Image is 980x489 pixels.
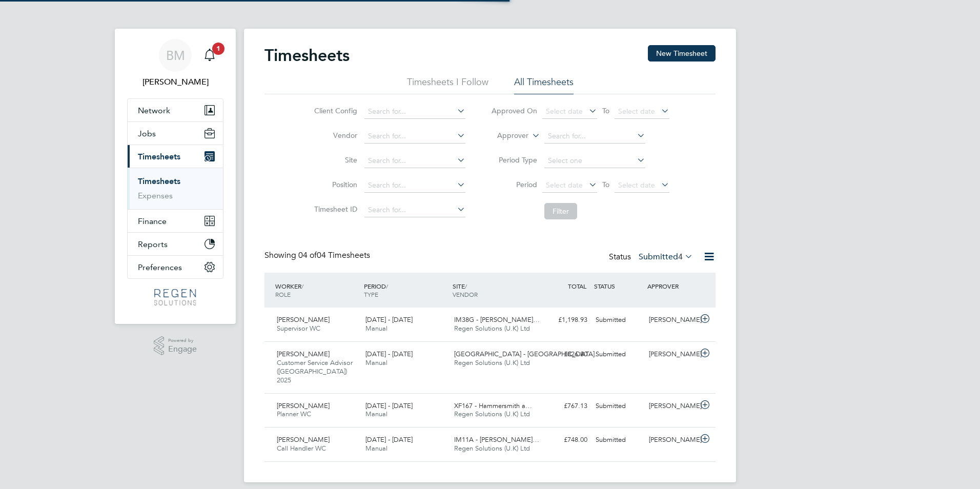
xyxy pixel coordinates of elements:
[264,250,372,261] div: Showing
[544,154,645,168] input: Select one
[127,289,223,305] a: Go to home page
[639,252,693,262] label: Submitted
[138,239,168,249] span: Reports
[128,256,223,278] button: Preferences
[127,76,223,88] span: Billy Mcnamara
[645,312,698,329] div: [PERSON_NAME]
[365,358,387,367] span: Manual
[127,39,223,88] a: BM[PERSON_NAME]
[465,282,467,290] span: /
[618,180,655,190] span: Select date
[365,401,413,410] span: [DATE] - [DATE]
[386,282,388,290] span: /
[311,205,357,214] label: Timesheet ID
[277,435,330,444] span: [PERSON_NAME]
[546,107,583,116] span: Select date
[364,203,465,217] input: Search for...
[277,444,326,453] span: Call Handler WC
[491,106,537,115] label: Approved On
[546,180,583,190] span: Select date
[138,176,180,186] a: Timesheets
[364,178,465,193] input: Search for...
[365,315,413,324] span: [DATE] - [DATE]
[544,203,577,219] button: Filter
[407,76,488,94] li: Timesheets I Follow
[364,290,378,298] span: TYPE
[128,99,223,121] button: Network
[591,346,645,363] div: Submitted
[454,358,530,367] span: Regen Solutions (U.K) Ltd
[544,129,645,144] input: Search for...
[538,432,591,449] div: £748.00
[645,346,698,363] div: [PERSON_NAME]
[365,324,387,333] span: Manual
[128,168,223,209] div: Timesheets
[591,398,645,415] div: Submitted
[599,104,612,117] span: To
[538,346,591,363] div: £826.80
[311,180,357,189] label: Position
[168,336,197,345] span: Powered by
[454,401,532,410] span: XF167 - Hammersmith a…
[138,129,156,138] span: Jobs
[264,45,350,66] h2: Timesheets
[199,39,220,72] a: 1
[365,350,413,358] span: [DATE] - [DATE]
[128,233,223,255] button: Reports
[678,252,683,262] span: 4
[454,410,530,418] span: Regen Solutions (U.K) Ltd
[538,312,591,329] div: £1,198.93
[273,277,361,303] div: WORKER
[618,107,655,116] span: Select date
[277,410,311,418] span: Planner WC
[311,155,357,165] label: Site
[154,289,196,305] img: regensolutions-logo-retina.png
[599,178,612,191] span: To
[645,398,698,415] div: [PERSON_NAME]
[128,210,223,232] button: Finance
[591,312,645,329] div: Submitted
[361,277,450,303] div: PERIOD
[454,444,530,453] span: Regen Solutions (U.K) Ltd
[115,29,236,324] nav: Main navigation
[591,277,645,295] div: STATUS
[298,250,370,260] span: 04 Timesheets
[166,49,185,62] span: BM
[311,131,357,140] label: Vendor
[645,432,698,449] div: [PERSON_NAME]
[277,358,353,384] span: Customer Service Advisor ([GEOGRAPHIC_DATA]) 2025
[277,324,320,333] span: Supervisor WC
[609,250,695,264] div: Status
[138,216,167,226] span: Finance
[365,410,387,418] span: Manual
[491,180,537,189] label: Period
[568,282,586,290] span: TOTAL
[591,432,645,449] div: Submitted
[128,122,223,145] button: Jobs
[168,345,197,354] span: Engage
[454,350,601,358] span: [GEOGRAPHIC_DATA] - [GEOGRAPHIC_DATA]…
[275,290,291,298] span: ROLE
[538,398,591,415] div: £767.13
[138,191,173,200] a: Expenses
[454,315,540,324] span: IM38G - [PERSON_NAME]…
[301,282,303,290] span: /
[128,145,223,168] button: Timesheets
[277,315,330,324] span: [PERSON_NAME]
[491,155,537,165] label: Period Type
[138,106,170,115] span: Network
[454,435,539,444] span: IM11A - [PERSON_NAME]…
[364,105,465,119] input: Search for...
[453,290,478,298] span: VENDOR
[454,324,530,333] span: Regen Solutions (U.K) Ltd
[311,106,357,115] label: Client Config
[365,444,387,453] span: Manual
[482,131,528,141] label: Approver
[212,43,224,55] span: 1
[138,262,182,272] span: Preferences
[648,45,716,62] button: New Timesheet
[277,350,330,358] span: [PERSON_NAME]
[365,435,413,444] span: [DATE] - [DATE]
[514,76,574,94] li: All Timesheets
[450,277,539,303] div: SITE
